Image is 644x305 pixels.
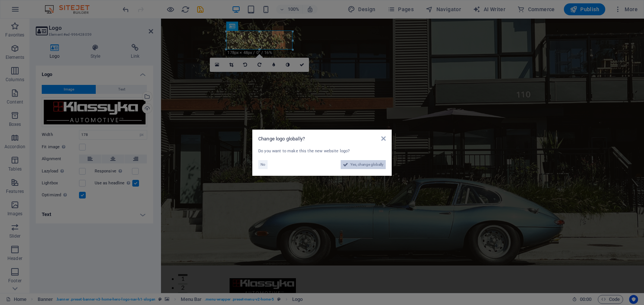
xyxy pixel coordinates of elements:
span: Yes, change globally [350,160,383,169]
button: 1 [17,255,26,257]
div: Do you want to make this the new website logo? [258,148,386,155]
button: No [258,160,268,169]
button: 3 [17,273,26,275]
span: No [261,160,265,169]
button: Yes, change globally [341,160,386,169]
button: 2 [17,264,26,266]
span: Change logo globally? [258,136,305,142]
